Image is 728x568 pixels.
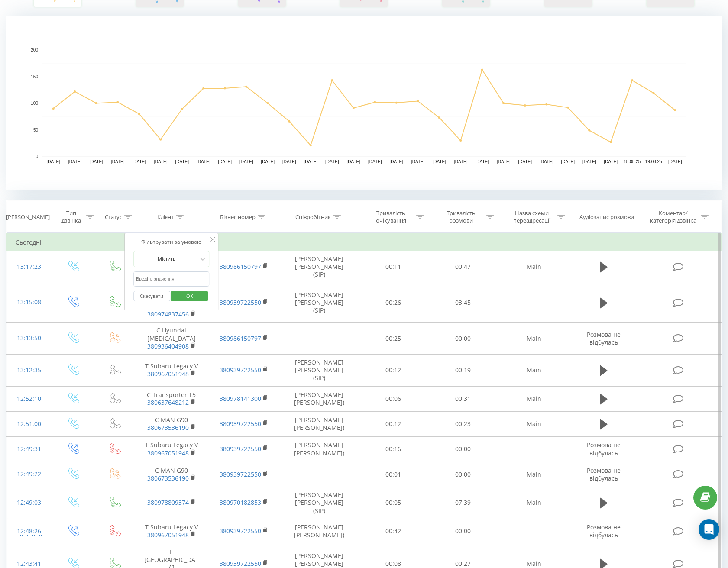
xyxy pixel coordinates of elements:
[147,370,189,378] a: 380967051948
[498,354,570,386] td: Main
[220,213,256,221] div: Бізнес номер
[280,411,358,436] td: [PERSON_NAME] [PERSON_NAME])
[135,354,208,386] td: Т Subaru Legacy V
[147,423,189,432] a: 380673536190
[428,386,498,411] td: 00:31
[428,251,498,283] td: 00:47
[579,213,634,221] div: Аудіозапис розмови
[147,398,189,407] a: 380637648212
[105,213,122,221] div: Статус
[135,519,208,544] td: Т Subaru Legacy V
[587,330,621,346] span: Розмова не відбулась
[518,159,532,164] text: [DATE]
[587,523,621,539] span: Розмова не відбулась
[68,159,82,164] text: [DATE]
[428,354,498,386] td: 00:19
[47,159,61,164] text: [DATE]
[33,128,39,132] text: 50
[6,16,722,190] div: A chart.
[368,159,382,164] text: [DATE]
[358,386,428,411] td: 00:06
[428,462,498,487] td: 00:00
[587,466,621,482] span: Розмова не відбулась
[509,210,555,224] div: Назва схеми переадресації
[358,354,428,386] td: 00:12
[220,445,261,453] a: 380939722550
[135,323,208,355] td: С Hyundai [MEDICAL_DATA]
[111,159,125,164] text: [DATE]
[220,298,261,307] a: 380939722550
[16,466,43,483] div: 12:49:22
[604,159,618,164] text: [DATE]
[147,474,189,482] a: 380673536190
[135,411,208,436] td: С MAN G90
[220,559,261,568] a: 380939722550
[197,159,210,164] text: [DATE]
[358,251,428,283] td: 00:11
[280,487,358,519] td: [PERSON_NAME] [PERSON_NAME] (SIP)
[648,210,699,224] div: Коментар/категорія дзвінка
[358,283,428,323] td: 00:26
[325,159,339,164] text: [DATE]
[220,420,261,428] a: 380939722550
[280,436,358,461] td: [PERSON_NAME] [PERSON_NAME])
[428,411,498,436] td: 00:23
[178,289,202,303] span: OK
[668,159,682,164] text: [DATE]
[135,462,208,487] td: С MAN G90
[31,101,38,106] text: 100
[280,251,358,283] td: [PERSON_NAME] [PERSON_NAME] (SIP)
[358,323,428,355] td: 00:25
[540,159,553,164] text: [DATE]
[280,283,358,323] td: [PERSON_NAME] [PERSON_NAME] (SIP)
[699,519,719,540] div: Open Intercom Messenger
[645,159,662,164] text: 19.08.25
[6,213,50,221] div: [PERSON_NAME]
[428,487,498,519] td: 07:39
[280,519,358,544] td: [PERSON_NAME] [PERSON_NAME])
[154,159,168,164] text: [DATE]
[16,258,43,275] div: 13:17:23
[498,487,570,519] td: Main
[220,262,261,271] a: 380986150797
[428,436,498,461] td: 00:00
[220,366,261,374] a: 380939722550
[16,330,43,347] div: 13:13:50
[304,159,318,164] text: [DATE]
[282,159,296,164] text: [DATE]
[587,441,621,457] span: Розмова не відбулась
[438,210,484,224] div: Тривалість розмови
[157,213,174,221] div: Клієнт
[147,342,189,350] a: 380936404908
[411,159,425,164] text: [DATE]
[428,519,498,544] td: 00:00
[220,334,261,342] a: 380986150797
[16,416,43,432] div: 12:51:00
[16,390,43,407] div: 12:52:10
[147,310,189,318] a: 380974837456
[16,494,43,511] div: 12:49:03
[358,487,428,519] td: 00:05
[497,159,511,164] text: [DATE]
[498,411,570,436] td: Main
[218,159,232,164] text: [DATE]
[358,519,428,544] td: 00:42
[31,74,38,79] text: 150
[220,527,261,535] a: 380939722550
[368,210,414,224] div: Тривалість очікування
[428,283,498,323] td: 03:45
[582,159,596,164] text: [DATE]
[280,386,358,411] td: [PERSON_NAME] [PERSON_NAME])
[147,531,189,539] a: 380967051948
[476,159,489,164] text: [DATE]
[175,159,189,164] text: [DATE]
[220,394,261,403] a: 380978141300
[133,238,210,246] div: Фільтрувати за умовою
[7,234,722,251] td: Сьогодні
[295,213,331,221] div: Співробітник
[16,294,43,311] div: 13:15:08
[624,159,641,164] text: 18.08.25
[358,462,428,487] td: 00:01
[147,498,189,507] a: 380978809374
[36,154,38,159] text: 0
